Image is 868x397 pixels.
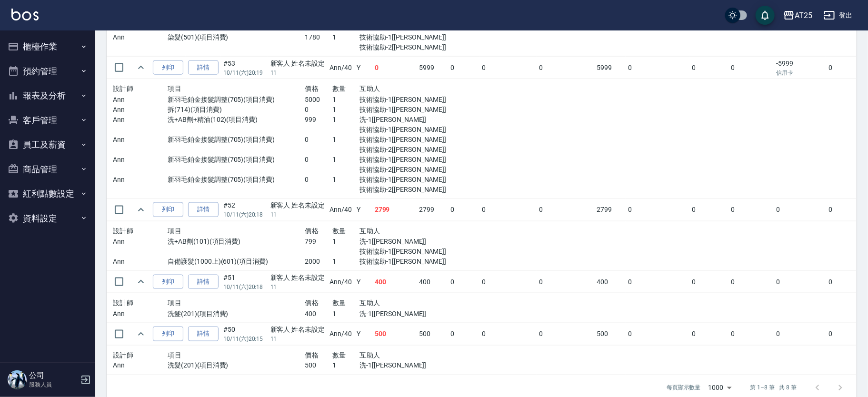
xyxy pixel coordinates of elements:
[594,271,626,293] td: 400
[795,10,812,21] div: AT25
[113,105,168,115] p: Ann
[774,323,827,345] td: 0
[626,323,689,345] td: 0
[360,135,442,145] p: 技術協助-1[[PERSON_NAME]]
[4,157,91,182] button: 商品管理
[168,115,305,125] p: 洗+AB劑+精油(102)(項目消費)
[689,323,728,345] td: 0
[360,115,442,125] p: 洗-1[[PERSON_NAME]]
[332,115,360,125] p: 1
[168,361,305,371] p: 洗髮(201)(項目消費)
[270,283,325,291] p: 11
[354,271,372,293] td: Y
[826,323,865,345] td: 0
[270,69,325,77] p: 11
[305,237,332,247] p: 799
[168,32,305,42] p: 染髮(501)(項目消費)
[826,198,865,221] td: 0
[270,200,325,210] div: 新客人 姓名未設定
[667,384,701,392] p: 每頁顯示數量
[332,32,360,42] p: 1
[332,257,360,267] p: 1
[360,32,442,42] p: 技術協助-1[[PERSON_NAME]]
[134,203,148,217] button: expand row
[327,57,354,79] td: Ann /40
[168,155,305,165] p: 新羽毛鉑金接髮調整(705)(項目消費)
[188,275,219,289] a: 詳情
[360,247,442,257] p: 技術協助-1[[PERSON_NAME]]
[332,95,360,105] p: 1
[168,309,305,319] p: 洗髮(201)(項目消費)
[360,95,442,105] p: 技術協助-1[[PERSON_NAME]]
[774,271,827,293] td: 0
[134,275,148,289] button: expand row
[305,257,332,267] p: 2000
[305,32,332,42] p: 1780
[728,271,774,293] td: 0
[360,145,442,155] p: 技術協助-2[[PERSON_NAME]]
[270,325,325,335] div: 新客人 姓名未設定
[4,83,91,108] button: 報表及分析
[153,327,183,341] button: 列印
[360,165,442,175] p: 技術協助-2[[PERSON_NAME]]
[4,59,91,84] button: 預約管理
[448,271,479,293] td: 0
[270,210,325,219] p: 11
[29,371,78,380] h5: 公司
[332,155,360,165] p: 1
[774,57,827,79] td: -5999
[332,105,360,115] p: 1
[327,198,354,221] td: Ann /40
[29,380,78,389] p: 服務人員
[728,57,774,79] td: 0
[448,323,479,345] td: 0
[750,384,797,392] p: 第 1–8 筆 共 8 筆
[332,85,346,92] span: 數量
[479,271,537,293] td: 0
[223,335,266,343] p: 10/11 (六) 20:15
[168,135,305,145] p: 新羽毛鉑金接髮調整(705)(項目消費)
[305,135,332,145] p: 0
[221,271,268,293] td: #51
[305,85,319,92] span: 價格
[820,7,857,24] button: 登出
[113,309,168,319] p: Ann
[188,60,219,75] a: 詳情
[270,59,325,69] div: 新客人 姓名未設定
[448,57,479,79] td: 0
[113,135,168,145] p: Ann
[113,351,133,359] span: 設計師
[360,257,442,267] p: 技術協助-1[[PERSON_NAME]]
[479,198,537,221] td: 0
[332,361,360,371] p: 1
[134,327,148,341] button: expand row
[354,323,372,345] td: Y
[360,42,442,52] p: 技術協助-2[[PERSON_NAME]]
[689,198,728,221] td: 0
[360,299,380,307] span: 互助人
[417,323,449,345] td: 500
[360,309,442,319] p: 洗-1[[PERSON_NAME]]
[332,237,360,247] p: 1
[360,185,442,195] p: 技術協助-2[[PERSON_NAME]]
[168,85,181,92] span: 項目
[305,361,332,371] p: 500
[360,351,380,359] span: 互助人
[327,271,354,293] td: Ann /40
[537,57,595,79] td: 0
[626,198,689,221] td: 0
[168,227,181,235] span: 項目
[168,95,305,105] p: 新羽毛鉑金接髮調整(705)(項目消費)
[4,206,91,231] button: 資料設定
[327,323,354,345] td: Ann /40
[270,273,325,283] div: 新客人 姓名未設定
[594,323,626,345] td: 500
[4,132,91,157] button: 員工及薪資
[223,210,266,219] p: 10/11 (六) 20:18
[4,34,91,59] button: 櫃檯作業
[774,198,827,221] td: 0
[360,125,442,135] p: 技術協助-1[[PERSON_NAME]]
[417,271,449,293] td: 400
[689,57,728,79] td: 0
[11,9,39,20] img: Logo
